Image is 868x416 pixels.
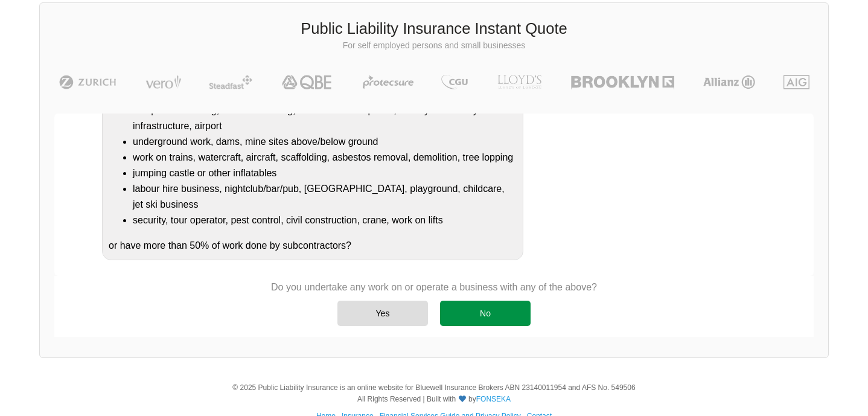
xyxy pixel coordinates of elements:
[440,301,531,326] div: No
[779,75,814,89] img: AIG | Public Liability Insurance
[436,75,473,89] img: CGU | Public Liability Insurance
[566,75,679,89] img: Brooklyn | Public Liability Insurance
[275,75,340,89] img: QBE | Public Liability Insurance
[491,75,549,89] img: LLOYD's | Public Liability Insurance
[358,75,419,89] img: Protecsure | Public Liability Insurance
[697,75,761,89] img: Allianz | Public Liability Insurance
[54,75,122,89] img: Zurich | Public Liability Insurance
[337,301,428,326] div: Yes
[49,18,819,40] h3: Public Liability Insurance Instant Quote
[140,75,187,89] img: Vero | Public Liability Insurance
[102,33,523,260] div: Do you undertake any work on or operate a business that is/has a: or have more than 50% of work d...
[133,181,517,213] li: labour hire business, nightclub/bar/pub, [GEOGRAPHIC_DATA], playground, childcare, jet ski business
[49,40,819,52] p: For self employed persons and small businesses
[204,75,257,89] img: Steadfast | Public Liability Insurance
[133,150,517,165] li: work on trains, watercraft, aircraft, scaffolding, asbestos removal, demolition, tree lopping
[476,395,511,403] a: FONSEKA
[133,134,517,150] li: underground work, dams, mine sites above/below ground
[133,213,517,228] li: security, tour operator, pest control, civil construction, crane, work on lifts
[271,281,597,294] p: Do you undertake any work on or operate a business with any of the above?
[133,165,517,181] li: jumping castle or other inflatables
